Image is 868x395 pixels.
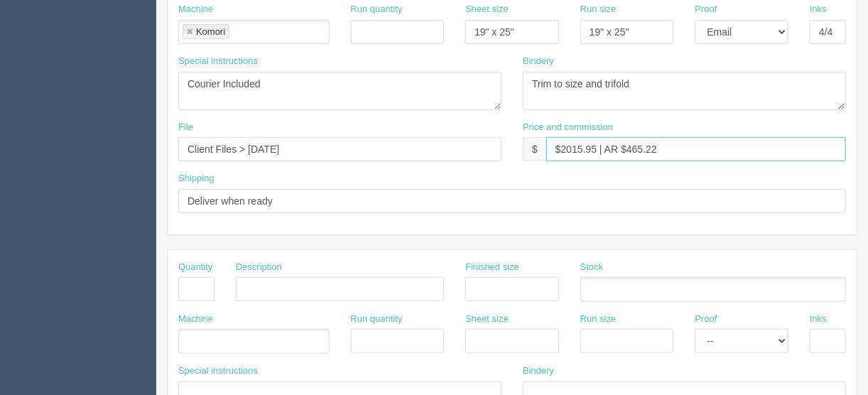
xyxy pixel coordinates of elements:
label: Bindery [523,55,554,68]
label: Sheet size [465,3,509,16]
label: Special instructions [178,364,258,378]
div: Komori [196,27,225,36]
label: Run size [580,3,617,16]
textarea: Courier Included [178,72,501,110]
label: Sheet size [465,313,509,326]
label: Shipping [178,172,215,185]
label: Proof [695,313,717,326]
div: $ [523,137,546,161]
textarea: Trim to size and trifold [523,72,846,110]
label: File [178,121,193,134]
label: Proof [695,3,717,16]
label: Price and commission [523,121,613,134]
label: Bindery [523,364,554,378]
label: Machine [178,3,213,16]
label: Quantity [178,261,212,274]
label: Run quantity [351,313,403,326]
label: Run size [580,313,617,326]
label: Description [236,261,282,274]
label: Inks [810,3,827,16]
label: Machine [178,313,213,326]
label: Inks [810,313,827,326]
label: Finished size [465,261,519,274]
label: Stock [580,261,604,274]
label: Run quantity [351,3,403,16]
label: Special instructions [178,55,258,68]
